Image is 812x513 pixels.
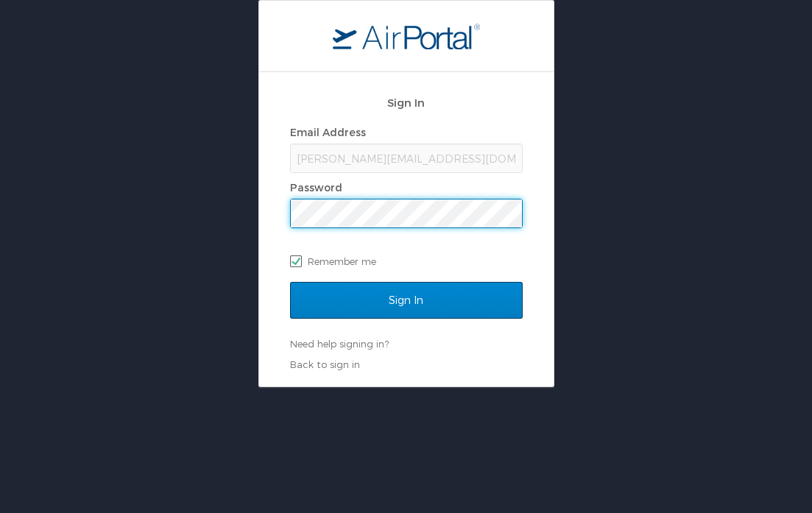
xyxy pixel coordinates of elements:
[290,282,523,319] input: Sign In
[290,126,366,138] label: Email Address
[290,338,389,350] a: Need help signing in?
[290,250,523,272] label: Remember me
[290,94,523,111] h2: Sign In
[333,23,480,49] img: logo
[290,181,342,194] label: Password
[290,358,360,370] a: Back to sign in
